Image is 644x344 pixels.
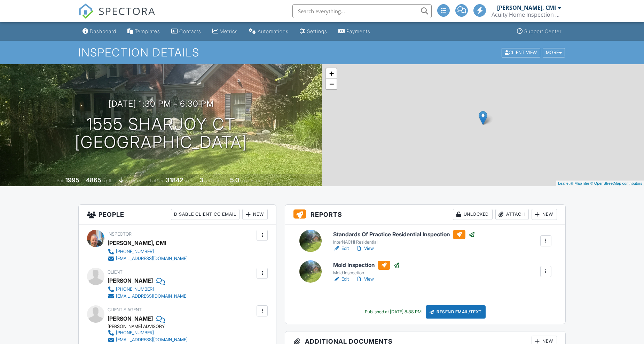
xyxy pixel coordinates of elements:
div: Payments [346,28,370,34]
a: Dashboard [80,25,119,38]
div: New [242,209,268,220]
div: Metrics [220,28,238,34]
a: © MapTiler [571,181,589,185]
div: Disable Client CC Email [171,209,239,220]
a: Zoom in [326,68,337,79]
span: sq. ft. [102,178,112,183]
div: Settings [307,28,327,34]
div: 1995 [65,176,79,184]
div: | [556,181,644,186]
div: Mold Inspection [333,270,400,276]
h3: [DATE] 1:30 pm - 6:30 pm [108,99,214,108]
a: [EMAIL_ADDRESS][DOMAIN_NAME] [108,336,188,343]
a: [EMAIL_ADDRESS][DOMAIN_NAME] [108,255,188,262]
h1: 1555 Sharjoy Ct [GEOGRAPHIC_DATA] [75,115,248,152]
div: 5.0 [230,176,239,184]
a: SPECTORA [78,9,156,24]
a: Edit [333,276,349,283]
div: Resend Email/Text [426,305,486,319]
span: Lot Size [150,178,165,183]
a: Metrics [210,25,241,38]
div: [EMAIL_ADDRESS][DOMAIN_NAME] [116,337,188,343]
a: Standards Of Practice Residential Inspection InterNACHI Residential [333,230,475,245]
a: [EMAIL_ADDRESS][DOMAIN_NAME] [108,293,188,300]
div: [PHONE_NUMBER] [116,330,154,336]
a: [PHONE_NUMBER] [108,329,188,336]
a: © OpenStreetMap contributors [590,181,642,185]
a: [PHONE_NUMBER] [108,248,188,255]
div: Client View [502,48,540,57]
div: Acuity Home Inspection Services [492,11,561,18]
div: 3 [199,176,203,184]
a: Edit [333,245,349,252]
a: Support Center [514,25,564,38]
span: sq.ft. [184,178,193,183]
a: View [356,276,374,283]
div: [EMAIL_ADDRESS][DOMAIN_NAME] [116,293,188,299]
div: Unlocked [453,209,493,220]
input: Search everything... [292,4,432,18]
a: Templates [125,25,163,38]
div: [PERSON_NAME] [108,275,153,286]
a: Mold Inspection Mold Inspection [333,261,400,276]
div: 31842 [166,176,183,184]
div: Templates [135,28,160,34]
span: SPECTORA [99,3,156,18]
div: New [532,209,557,220]
span: bedrooms [204,178,223,183]
a: Leaflet [558,181,570,185]
a: Automations (Advanced) [246,25,291,38]
div: [PERSON_NAME] ADVISORY [108,324,193,329]
h3: People [79,205,276,224]
h3: Reports [285,205,565,224]
div: InterNACHI Residential [333,239,475,245]
div: More [543,48,565,57]
span: basement [125,178,143,183]
div: [EMAIL_ADDRESS][DOMAIN_NAME] [116,256,188,261]
h6: Standards Of Practice Residential Inspection [333,230,475,239]
span: Inspector [108,231,132,237]
a: [PHONE_NUMBER] [108,286,188,293]
span: Built [57,178,64,183]
div: [PHONE_NUMBER] [116,249,154,254]
h1: Inspection Details [78,46,566,59]
a: Settings [297,25,330,38]
span: bathrooms [240,178,260,183]
span: Client [108,269,123,275]
a: Contacts [168,25,204,38]
div: Support Center [524,28,561,34]
a: View [356,245,374,252]
a: Client View [501,49,542,55]
span: Client's Agent [108,307,142,312]
a: [PERSON_NAME] [108,313,153,324]
div: Contacts [179,28,201,34]
div: Attach [495,209,529,220]
a: Payments [336,25,373,38]
h6: Mold Inspection [333,261,400,270]
div: Automations [258,28,289,34]
div: [PERSON_NAME], CMI [497,4,556,11]
div: [PERSON_NAME], CMI [108,238,166,248]
div: Published at [DATE] 8:38 PM [365,309,422,315]
div: Dashboard [90,28,116,34]
div: [PHONE_NUMBER] [116,286,154,292]
img: The Best Home Inspection Software - Spectora [78,3,94,19]
a: Zoom out [326,79,337,89]
div: 4865 [86,176,101,184]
